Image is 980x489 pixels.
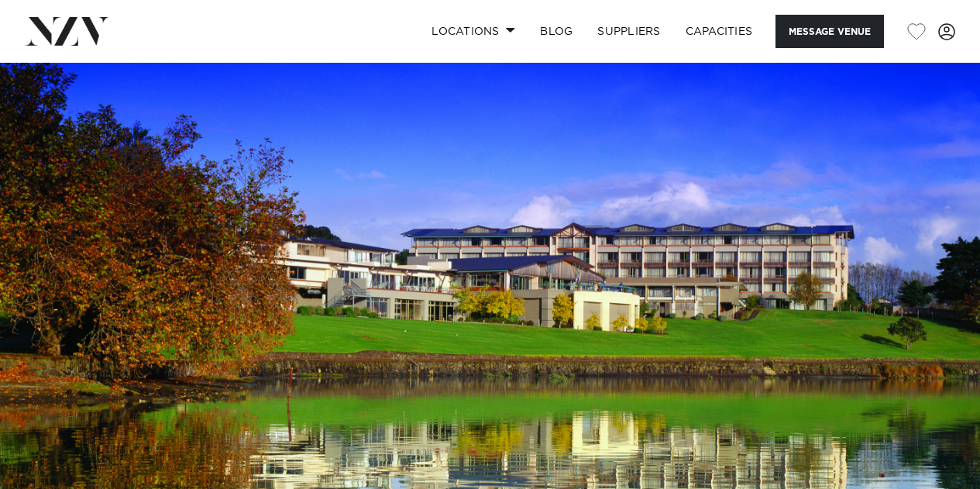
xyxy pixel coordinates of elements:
[775,15,884,48] button: Message Venue
[673,15,765,48] a: Capacities
[419,15,528,48] a: Locations
[25,17,109,45] img: nzv-logo.png
[585,15,672,48] a: SUPPLIERS
[528,15,585,48] a: BLOG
